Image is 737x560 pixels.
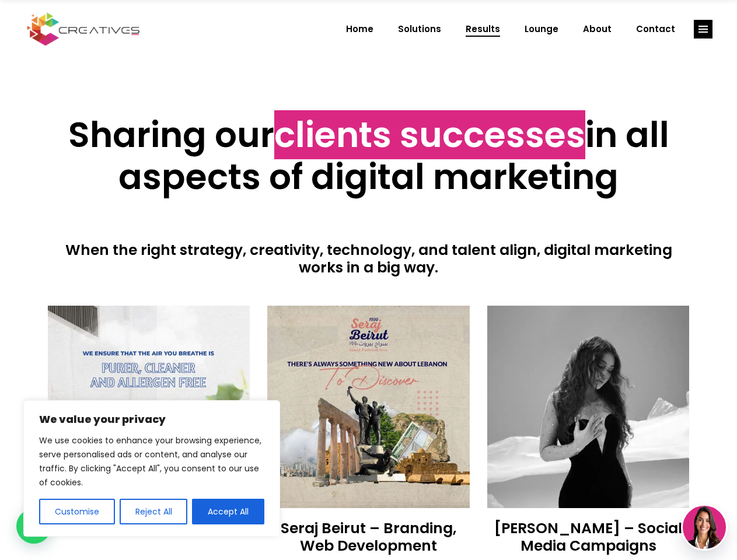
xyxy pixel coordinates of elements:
[466,14,500,44] span: Results
[453,14,512,44] a: Results
[398,14,441,44] span: Solutions
[23,400,280,537] div: We value your privacy
[39,412,264,426] p: We value your privacy
[48,306,250,508] img: Creatives | Results
[624,14,687,44] a: Contact
[39,433,264,489] p: We use cookies to enhance your browsing experience, serve personalised ads or content, and analys...
[525,14,558,44] span: Lounge
[274,110,585,159] span: clients successes
[512,14,571,44] a: Lounge
[386,14,453,44] a: Solutions
[267,306,470,508] img: Creatives | Results
[48,242,690,276] h4: When the right strategy, creativity, technology, and talent align, digital marketing works in a b...
[39,499,115,524] button: Customise
[334,14,386,44] a: Home
[48,114,690,198] h2: Sharing our in all aspects of digital marketing
[346,14,373,44] span: Home
[281,518,456,556] a: Seraj Beirut – Branding, Web Development
[487,306,690,508] img: Creatives | Results
[694,20,712,38] a: link
[583,14,612,44] span: About
[16,509,51,544] div: WhatsApp contact
[494,518,682,556] a: [PERSON_NAME] – Social Media Campaigns
[192,499,264,524] button: Accept All
[120,499,188,524] button: Reject All
[571,14,624,44] a: About
[636,14,675,44] span: Contact
[683,506,726,549] img: agent
[25,11,142,47] img: Creatives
